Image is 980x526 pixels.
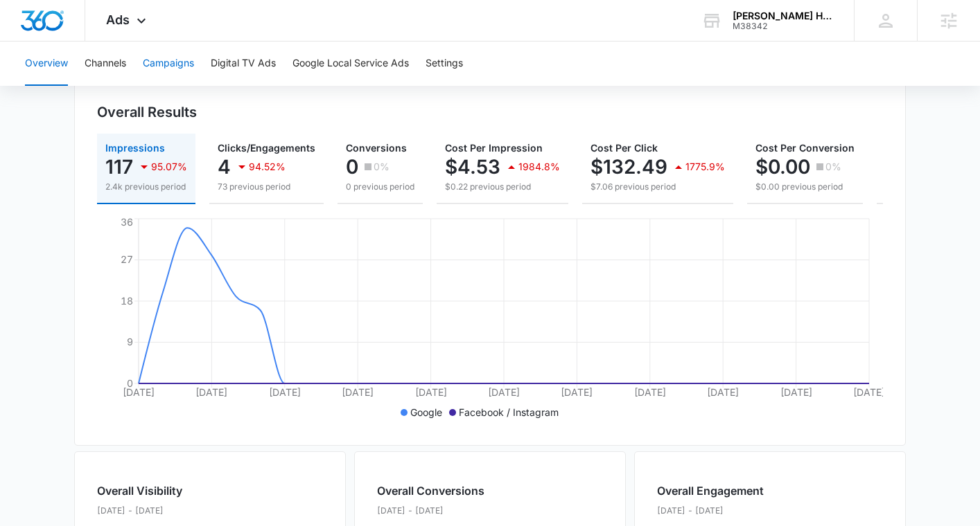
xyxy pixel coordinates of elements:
button: Settings [426,42,463,86]
span: Cost Per Click [590,142,658,154]
tspan: [DATE] [634,386,666,398]
p: $4.53 [445,156,500,178]
tspan: [DATE] [780,386,812,398]
tspan: [DATE] [488,386,520,398]
button: Overview [25,42,68,86]
h3: Overall Results [97,102,197,123]
p: $0.22 previous period [445,181,560,193]
p: 0 [346,156,358,178]
span: Ads [106,12,130,27]
span: Clicks/Engagements [218,142,315,154]
span: Impressions [105,142,165,154]
p: 4 [218,156,231,178]
p: 2.4k previous period [105,181,187,193]
button: Digital TV Ads [211,42,276,86]
p: $0.00 [755,156,810,178]
p: 95.07% [151,162,187,172]
p: $132.49 [590,156,667,178]
p: Facebook / Instagram [459,405,559,419]
tspan: [DATE] [342,386,374,398]
p: [DATE] - [DATE] [657,505,764,517]
h2: Overall Visibility [97,482,190,499]
span: Conversions [346,142,407,154]
p: [DATE] - [DATE] [97,505,190,517]
tspan: 0 [127,377,133,389]
tspan: [DATE] [853,386,885,398]
tspan: [DATE] [707,386,739,398]
tspan: 18 [121,295,133,307]
button: Channels [85,42,126,86]
h2: Overall Engagement [657,482,764,499]
tspan: 9 [127,336,133,347]
button: Campaigns [143,42,194,86]
tspan: [DATE] [123,386,155,398]
span: Cost Per Impression [445,142,543,154]
tspan: [DATE] [195,386,227,398]
p: $0.00 previous period [755,181,855,193]
p: Google [410,405,442,419]
tspan: 27 [121,253,133,265]
h2: Overall Conversions [377,482,484,499]
p: 0 previous period [346,181,414,193]
tspan: 36 [121,216,133,228]
tspan: [DATE] [269,386,301,398]
span: Cost Per Conversion [755,142,855,154]
p: 73 previous period [218,181,315,193]
p: 1984.8% [518,162,560,172]
div: account id [733,21,834,31]
button: Google Local Service Ads [292,42,409,86]
p: 0% [374,162,390,172]
p: 94.52% [249,162,286,172]
p: 117 [105,156,133,178]
p: 1775.9% [685,162,725,172]
p: [DATE] - [DATE] [377,505,484,517]
p: 0% [825,162,841,172]
div: account name [733,10,834,21]
tspan: [DATE] [561,386,593,398]
tspan: [DATE] [415,386,447,398]
p: $7.06 previous period [590,181,725,193]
